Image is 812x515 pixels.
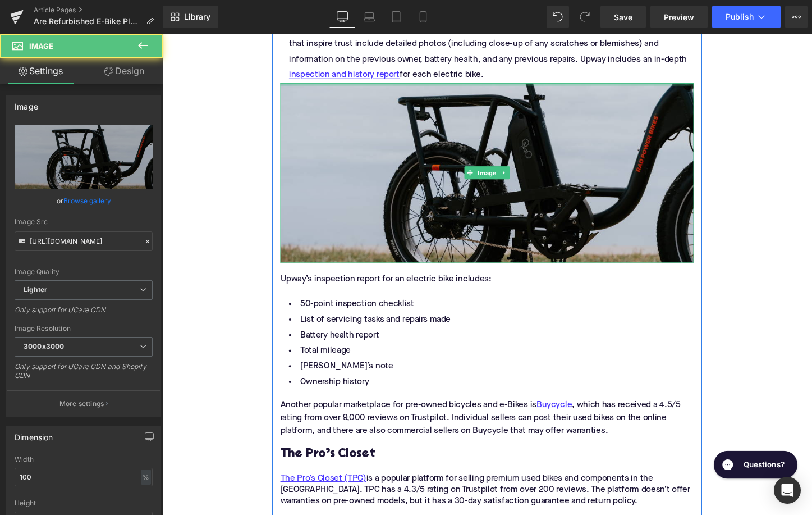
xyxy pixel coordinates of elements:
div: Image Resolution [15,325,153,332]
span: Save [614,11,632,23]
b: Lighter [24,285,47,294]
button: Publish [712,6,781,28]
a: Design [84,58,165,84]
div: Open Intercom Messenger [774,477,801,504]
li: Ownership history [123,356,556,372]
span: Publish [726,12,754,21]
iframe: Gorgias live chat messenger [571,432,668,469]
b: 3000x3000 [24,342,64,350]
a: Desktop [329,6,356,28]
li: Total mileage [123,323,556,340]
h3: The Pro’s Closet [123,431,556,448]
div: Image Src [15,218,153,226]
button: Redo [574,6,596,28]
a: Expand / Collapse [351,139,363,152]
div: Width [15,455,153,463]
div: Dimension [15,426,53,442]
span: Are Refurbished E-Bike Platforms Generally Trustworthy? [34,17,141,26]
div: Image [15,95,38,111]
button: More settings [7,390,160,417]
li: 50-point inspection checklist [123,275,556,291]
a: Mobile [410,6,437,28]
a: The Pro’s Closet (TPC) [123,459,213,471]
li: List of servicing tasks and repairs made [123,291,556,307]
div: % [141,470,151,485]
div: Only support for UCare CDN [15,306,153,322]
a: Browse gallery [63,191,111,211]
a: inspection and history report [132,35,248,52]
a: New Library [163,6,218,28]
div: Only support for UCare CDN and Shopify CDN [15,362,153,388]
a: Tablet [383,6,410,28]
button: More [785,6,808,28]
li: [PERSON_NAME]’s note [123,340,556,356]
a: Buycycle [391,381,428,395]
span: Library [184,12,210,22]
p: More settings [59,399,104,409]
a: Preview [650,6,708,28]
button: Undo [547,6,569,28]
span: Preview [664,11,694,23]
div: is a popular platform for selling premium used bikes and components in the [GEOGRAPHIC_DATA]. TPC... [123,459,556,507]
a: Laptop [356,6,383,28]
span: Image [328,139,352,152]
span: Image [29,42,53,51]
p: Upway’s inspection report for an electric bike includes: [123,251,556,275]
input: auto [15,468,153,486]
div: Another popular marketplace for pre-owned bicycles and e-Bikes is , which has received a 4.5/5 ra... [123,372,556,431]
div: or [15,195,153,207]
li: Battery health report [123,307,556,323]
div: Image Quality [15,268,153,276]
a: Article Pages [34,6,163,15]
div: Height [15,499,153,507]
input: Link [15,231,153,251]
